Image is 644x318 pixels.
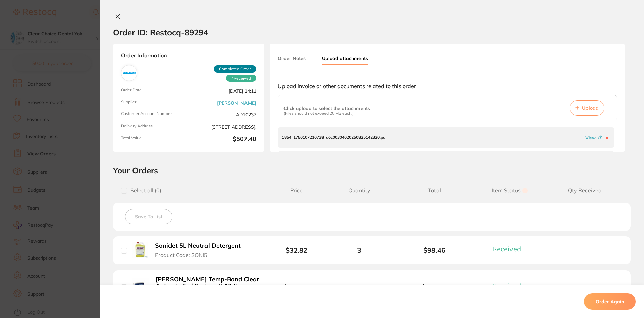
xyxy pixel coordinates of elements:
[125,209,172,224] button: Save To List
[490,282,529,290] button: Received
[282,135,387,140] p: 1854_1756107216738_doc00304620250825142320.pdf
[283,106,370,111] p: Click upload to select the attachments
[472,187,547,194] span: Item Status
[226,75,256,82] span: Received
[153,242,249,258] button: Sonidet 5L Neutral Detergent Product Code: SONI5
[155,242,241,249] b: Sonidet 5L Neutral Detergent
[191,87,256,94] span: [DATE] 14:11
[278,83,617,89] p: Upload invoice or other documents related to this order
[191,136,256,144] b: $507.40
[492,282,521,290] span: Received
[283,283,309,291] b: $102.32
[214,65,256,73] span: Completed Order
[321,187,397,194] span: Quantity
[271,187,321,194] span: Price
[547,187,622,194] span: Qty Received
[121,87,186,94] span: Order Date
[397,246,472,254] b: $98.46
[113,27,208,37] h2: Order ID: Restocq- 89294
[123,67,136,79] img: Adam Dental
[121,136,186,144] span: Total Value
[492,245,521,253] span: Received
[132,278,149,295] img: Kerr Temp-Bond Clear Automix 5ml Syringe & 10 tips
[113,165,631,175] h2: Your Orders
[397,283,472,291] b: $204.64
[217,100,256,106] a: [PERSON_NAME]
[191,123,256,130] span: [STREET_ADDRESS],
[132,242,148,257] img: Sonidet 5L Neutral Detergent
[154,276,262,299] button: [PERSON_NAME] Temp-Bond Clear Automix 5ml Syringe & 10 tips Product Code: KE-33351EU
[357,246,361,254] span: 3
[490,245,529,253] button: Received
[357,283,361,291] span: 2
[397,187,472,194] span: Total
[121,123,186,130] span: Delivery Address
[582,105,599,111] span: Upload
[191,111,256,118] span: AD10237
[278,52,306,64] button: Order Notes
[286,246,307,254] b: $32.82
[127,187,161,194] span: Select all ( 0 )
[585,135,596,140] a: View
[570,100,604,116] button: Upload
[283,111,370,116] p: (Files should not exceed 20 MB each.)
[121,111,186,118] span: Customer Account Number
[121,52,256,60] strong: Order Information
[155,252,207,258] span: Product Code: SONI5
[322,52,368,65] button: Upload attachments
[156,276,260,290] b: [PERSON_NAME] Temp-Bond Clear Automix 5ml Syringe & 10 tips
[121,100,186,106] span: Supplier
[584,293,636,310] button: Order Again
